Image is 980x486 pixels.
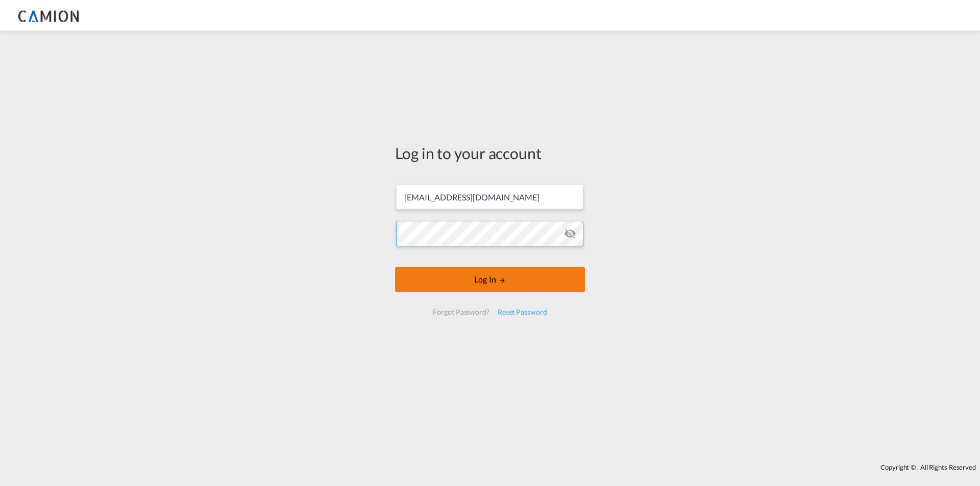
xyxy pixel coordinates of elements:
[564,227,576,240] md-icon: icon-eye-off
[429,303,493,321] div: Forgot Password?
[15,4,84,27] img: 05c02a603cfc11efa1b81fce21b124fa.png
[494,303,551,321] div: Reset Password
[395,267,585,292] button: LOGIN
[396,184,583,210] input: Enter email/phone number
[395,142,585,164] div: Log in to your account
